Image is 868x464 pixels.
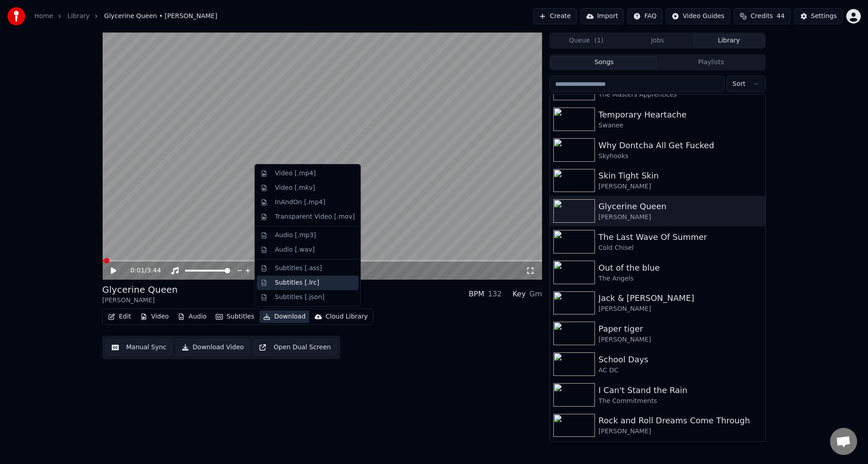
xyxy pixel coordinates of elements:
[599,335,762,344] div: [PERSON_NAME]
[259,310,309,323] button: Download
[529,289,542,300] div: Gm
[599,323,762,335] div: Paper tiger
[622,34,693,47] button: Jobs
[275,245,315,254] div: Audio [.wav]
[599,292,762,305] div: Jack & [PERSON_NAME]
[513,289,526,300] div: Key
[104,310,135,323] button: Edit
[599,244,762,253] div: Cold Chisel
[533,8,577,24] button: Create
[275,264,322,273] div: Subtitles [.ass]
[551,56,658,69] button: Songs
[67,12,90,21] a: Library
[469,289,484,300] div: BPM
[102,283,178,296] div: Glycerine Queen
[599,139,762,152] div: Why Dontcha All Get Fucked
[34,12,217,21] nav: breadcrumb
[599,427,762,436] div: [PERSON_NAME]
[599,213,762,222] div: [PERSON_NAME]
[275,212,355,221] div: Transparent Video [.mov]
[325,312,368,321] div: Cloud Library
[599,305,762,314] div: [PERSON_NAME]
[137,310,172,323] button: Video
[777,12,785,21] span: 44
[551,34,622,47] button: Queue
[599,231,762,244] div: The Last Wave Of Summer
[176,339,250,356] button: Download Video
[657,56,764,69] button: Playlists
[599,414,762,427] div: Rock and Roll Dreams Come Through
[275,169,316,178] div: Video [.mp4]
[275,183,315,192] div: Video [.mkv]
[811,12,837,21] div: Settings
[104,12,217,21] span: Glycerine Queen • [PERSON_NAME]
[734,8,790,24] button: Credits44
[488,289,502,300] div: 132
[750,12,773,21] span: Credits
[7,7,25,25] img: youka
[599,353,762,366] div: School Days
[34,12,53,21] a: Home
[106,339,172,356] button: Manual Sync
[275,198,325,207] div: InAndOn [.mp4]
[102,296,178,305] div: [PERSON_NAME]
[147,266,161,275] span: 3:44
[131,266,152,275] div: /
[599,366,762,375] div: AC DC
[599,397,762,406] div: The Commitments
[599,200,762,213] div: Glycerine Queen
[830,428,857,455] div: Open chat
[599,108,762,121] div: Temporary Heartache
[599,152,762,161] div: Skyhooks
[275,293,325,302] div: Subtitles [.json]
[275,278,319,287] div: Subtitles [.lrc]
[174,310,210,323] button: Audio
[212,310,258,323] button: Subtitles
[599,384,762,397] div: I Can't Stand the Rain
[599,90,762,99] div: The Masters Apprentices
[693,34,764,47] button: Library
[131,266,145,275] span: 0:01
[599,182,762,191] div: [PERSON_NAME]
[794,8,843,24] button: Settings
[580,8,624,24] button: Import
[594,36,604,45] span: ( 1 )
[732,80,745,89] span: Sort
[599,274,762,283] div: The Angels
[275,231,316,240] div: Audio [.mp3]
[599,262,762,274] div: Out of the blue
[599,169,762,182] div: Skin Tight Skin
[599,121,762,130] div: Swanee
[627,8,662,24] button: FAQ
[666,8,730,24] button: Video Guides
[253,339,337,356] button: Open Dual Screen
